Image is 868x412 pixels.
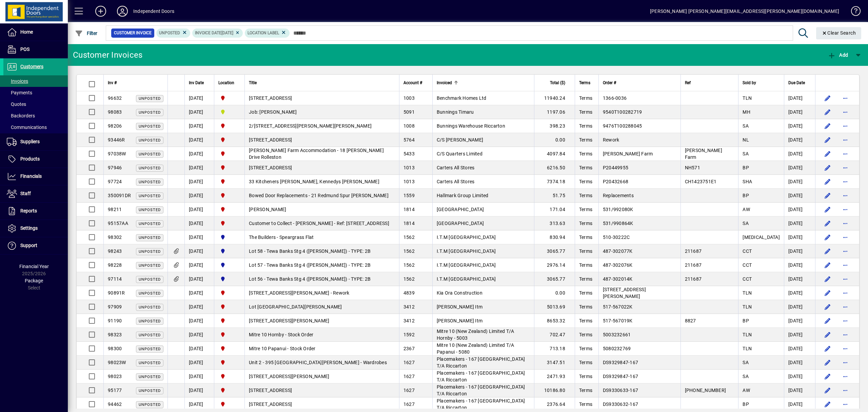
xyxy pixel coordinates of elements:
td: [DATE] [784,105,815,119]
span: 97114 [108,276,122,282]
button: Edit [822,315,833,326]
span: 90891R [108,290,125,296]
button: Edit [822,162,833,173]
td: [DATE] [184,147,214,161]
button: More options [840,107,851,117]
button: Edit [822,120,833,131]
span: Invoices [7,78,28,84]
span: BP [743,193,749,198]
a: Reports [3,203,68,220]
span: I.T.M [GEOGRAPHIC_DATA] [437,262,496,268]
button: Edit [822,385,833,396]
span: P20449955 [603,165,628,170]
span: I.T.M [GEOGRAPHIC_DATA] [437,248,496,254]
span: [STREET_ADDRESS] [249,165,292,170]
span: 1013 [403,165,415,170]
span: Products [20,156,40,162]
td: [DATE] [784,258,815,272]
div: Invoiced [437,79,530,87]
span: 531/990864K [603,221,633,226]
span: Payments [7,90,32,95]
button: Edit [822,343,833,354]
span: Unposted [159,31,180,35]
span: Unposted [139,208,161,212]
span: 5091 [403,109,415,115]
td: [DATE] [184,244,214,258]
span: POS [20,46,29,52]
td: 6216.50 [534,161,575,175]
span: 98302 [108,235,122,240]
span: Lot 56 - Tewa Banks Stg 4 ([PERSON_NAME]) - TYPE: 2B [249,276,371,282]
div: Location [218,79,240,87]
span: 5433 [403,151,415,156]
td: [DATE] [784,147,815,161]
span: Terms [579,137,592,143]
td: [DATE] [784,286,815,300]
span: NL [743,137,749,143]
td: [DATE] [784,189,815,203]
a: Staff [3,185,68,202]
span: TLN [743,95,752,101]
button: More options [840,357,851,368]
span: [PERSON_NAME] Farm [603,151,653,156]
button: Edit [822,301,833,312]
span: Customer Invoice [114,30,152,36]
button: Clear [816,27,862,39]
td: 1197.06 [534,105,575,119]
button: More options [840,162,851,173]
td: 398.23 [534,119,575,133]
span: Terms [579,79,590,87]
span: 97724 [108,179,122,184]
span: 211687 [685,262,702,268]
span: Carters All Stores [437,179,475,184]
span: [STREET_ADDRESS][PERSON_NAME] [603,287,646,299]
button: Edit [822,246,833,257]
td: [DATE] [184,203,214,217]
span: 96632 [108,95,122,101]
span: 33 Kitcheners [PERSON_NAME], Kennedys [PERSON_NAME] [249,179,379,184]
span: Terms [579,123,592,129]
span: [GEOGRAPHIC_DATA] [437,207,484,212]
span: Terms [579,165,592,170]
td: [DATE] [184,91,214,105]
td: [DATE] [784,272,815,286]
span: SHA [743,179,752,184]
button: More options [840,218,851,229]
a: POS [3,41,68,58]
td: [DATE] [184,217,214,230]
span: P20432668 [603,179,628,184]
span: Package [25,278,43,283]
span: Replacements [603,193,634,198]
td: [DATE] [784,203,815,217]
div: Sold by [743,79,780,87]
div: Order # [603,79,676,87]
td: [DATE] [184,133,214,147]
span: Inv # [108,79,117,87]
span: Bowed Door Replacements - 21 Redmund Spur [PERSON_NAME] [249,193,389,198]
span: Christchurch [218,289,240,297]
td: [DATE] [184,286,214,300]
span: 1003 [403,95,415,101]
span: 98211 [108,207,122,212]
span: Lot 57 - Tewa Banks Stg 4 ([PERSON_NAME]) - TYPE: 2B [249,262,371,268]
span: Terms [579,95,592,101]
span: I.T.M [GEOGRAPHIC_DATA] [437,235,496,240]
div: Due Date [788,79,811,87]
span: 1562 [403,248,415,254]
span: Terms [579,193,592,198]
span: Due Date [788,79,805,87]
span: Cromwell Central Otago [218,275,240,283]
span: [PERSON_NAME] [249,207,286,212]
span: Unposted [139,138,161,143]
span: BP [743,165,749,170]
td: 7374.18 [534,175,575,189]
span: Christchurch [218,220,240,227]
span: Terms [579,235,592,240]
span: Support [20,243,37,248]
span: SA [743,123,749,129]
span: Financials [20,173,42,179]
span: MH [743,109,750,115]
span: Terms [579,248,592,254]
span: 98083 [108,109,122,115]
a: Support [3,237,68,254]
